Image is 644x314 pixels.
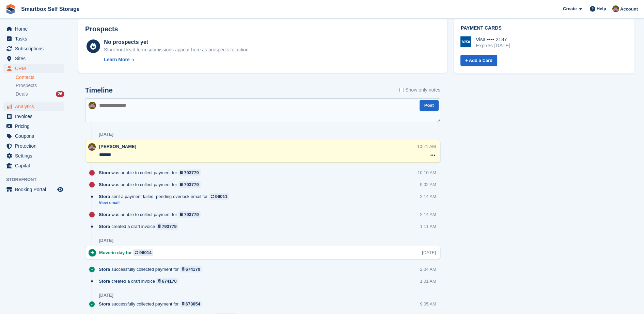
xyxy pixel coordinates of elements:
a: 793779 [178,211,201,218]
a: menu [3,64,64,73]
div: [DATE] [99,238,113,243]
div: Storefront lead form submissions appear here as prospects to action. [104,46,250,53]
span: Settings [15,151,56,161]
div: [DATE] [422,249,436,256]
span: Stora [99,211,110,218]
div: was unable to collect payment for [99,169,204,176]
div: 1:11 AM [420,223,436,230]
a: + Add a Card [460,55,497,66]
span: Stora [99,181,110,188]
span: CRM [15,64,56,73]
a: Deals 26 [16,90,64,98]
a: menu [3,161,64,170]
div: 793779 [184,181,199,188]
a: 793779 [178,181,201,188]
a: menu [3,141,64,151]
span: Deals [16,91,28,97]
span: Stora [99,266,110,272]
span: Create [563,5,577,12]
div: created a draft invoice [99,278,182,284]
h2: Timeline [85,86,113,94]
div: 96014 [139,249,152,256]
span: Protection [15,141,56,151]
a: menu [3,54,64,63]
a: menu [3,44,64,53]
a: 674170 [156,278,178,284]
div: 10:21 AM [417,143,436,150]
a: 96011 [209,193,229,200]
div: 2:14 AM [420,211,436,218]
h2: Payment cards [461,26,628,31]
span: Stora [99,223,110,230]
span: Stora [99,278,110,284]
div: 9:05 AM [420,301,436,307]
span: Home [15,24,56,34]
div: Visa •••• 2187 [476,36,510,43]
a: menu [3,34,64,44]
div: 793779 [162,223,176,230]
span: Subscriptions [15,44,56,53]
a: menu [3,121,64,131]
a: 793779 [178,169,201,176]
a: 793779 [156,223,178,230]
a: Contacts [16,74,64,81]
span: Prospects [16,82,37,89]
h2: Prospects [85,25,118,33]
input: Show only notes [399,86,404,94]
img: Kayleigh Devlin [612,5,619,12]
button: Post [420,100,439,111]
a: Learn More [104,56,250,63]
span: Tasks [15,34,56,44]
a: Smartbox Self Storage [18,3,82,15]
span: Invoices [15,112,56,121]
span: Storefront [6,176,68,183]
a: Prospects [16,82,64,89]
div: [DATE] [99,132,113,137]
div: 2:14 AM [420,193,436,200]
div: 2:04 AM [420,266,436,272]
div: [DATE] [99,293,113,298]
span: Coupons [15,131,56,141]
div: 674170 [162,278,176,284]
div: Learn More [104,56,129,63]
a: menu [3,102,64,111]
div: Expires [DATE] [476,43,510,49]
img: stora-icon-8386f47178a22dfd0bd8f6a31ec36ba5ce8667c1dd55bd0f319d3a0aa187defe.svg [5,4,16,14]
div: 673054 [186,301,200,307]
div: No prospects yet [104,38,250,46]
div: 96011 [215,193,227,200]
div: was unable to collect payment for [99,211,204,218]
span: Sites [15,54,56,63]
span: Help [597,5,606,12]
span: Account [620,6,638,13]
img: Kayleigh Devlin [89,102,96,109]
div: 674170 [186,266,200,272]
div: sent a payment failed, pending overlock email for [99,193,233,200]
div: 9:02 AM [420,181,436,188]
a: Preview store [56,185,64,194]
span: Stora [99,193,110,200]
a: 674170 [180,266,202,272]
a: menu [3,112,64,121]
span: [PERSON_NAME] [99,144,136,149]
span: Pricing [15,121,56,131]
img: Visa Logo [460,36,471,47]
span: Analytics [15,102,56,111]
div: 793779 [184,211,199,218]
div: successfully collected payment for [99,301,205,307]
div: successfully collected payment for [99,266,205,272]
span: Booking Portal [15,185,56,194]
div: was unable to collect payment for [99,181,204,188]
label: Show only notes [399,86,440,94]
span: Capital [15,161,56,170]
div: 793779 [184,169,199,176]
a: 673054 [180,301,202,307]
div: 26 [56,91,64,97]
a: menu [3,185,64,194]
a: menu [3,131,64,141]
div: 1:01 AM [420,278,436,284]
span: Stora [99,169,110,176]
div: Move-in day for [99,249,157,256]
div: created a draft invoice [99,223,182,230]
img: Kayleigh Devlin [88,143,96,151]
